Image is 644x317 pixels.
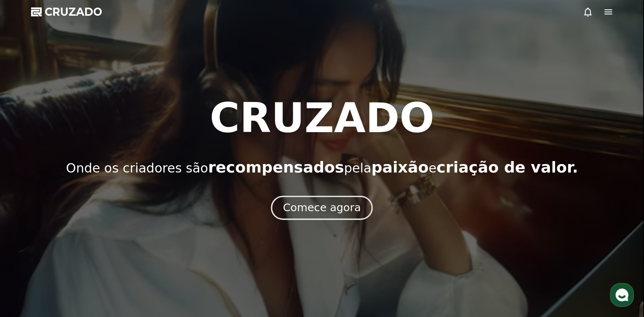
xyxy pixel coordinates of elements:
[271,196,373,220] button: Comece agora
[110,246,163,268] a: Settings
[436,158,578,176] span: criação de valor.
[66,161,578,175] font: Onde os criadores são pela e
[71,260,96,266] span: Messages
[31,5,102,19] a: CRUZADO
[273,205,370,213] a: Comece agora
[45,5,102,19] span: CRUZADO
[208,158,344,176] span: recompensados
[283,201,361,214] font: Comece agora
[22,259,37,266] span: Home
[3,246,56,268] a: Home
[126,259,147,266] span: Settings
[56,246,110,268] a: Messages
[210,98,435,139] h1: CRUZADO
[371,158,429,176] span: paixão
